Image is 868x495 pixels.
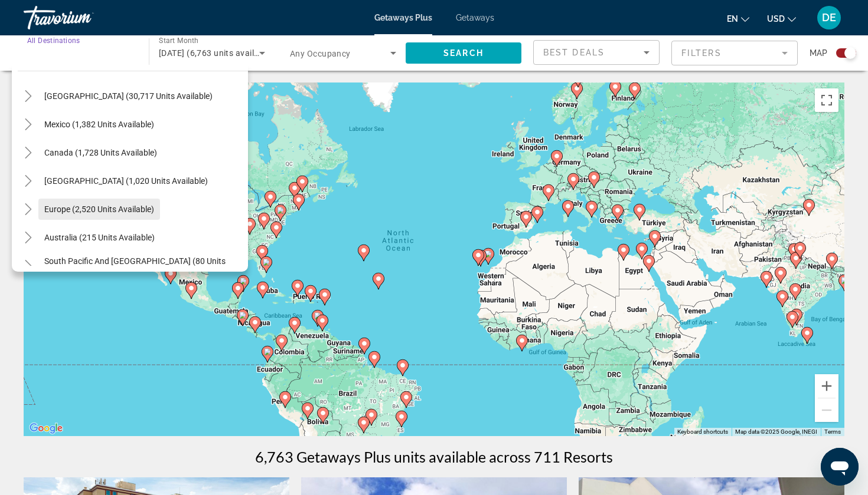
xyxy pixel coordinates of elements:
button: Change currency [767,10,796,27]
span: Canada (1,728 units available) [44,148,157,157]
a: Getaways Plus [374,13,432,22]
span: [DATE] (6,763 units available) [159,48,273,58]
a: Terms (opens in new tab) [824,428,841,435]
span: Mexico (1,382 units available) [44,120,154,129]
button: Canada (1,728 units available) [38,142,163,163]
span: Any Occupancy [290,49,351,58]
span: [GEOGRAPHIC_DATA] (30,717 units available) [44,91,213,101]
span: USD [767,14,785,24]
button: Toggle Caribbean & Atlantic Islands (1,020 units available) [18,171,38,192]
span: South Pacific and [GEOGRAPHIC_DATA] (80 units available) [44,256,242,275]
button: Mexico (1,382 units available) [38,114,160,135]
button: Zoom out [815,398,838,422]
button: Toggle Australia (215 units available) [18,227,38,248]
span: Europe (2,520 units available) [44,204,154,214]
span: Australia (215 units available) [44,233,155,242]
span: Map [810,45,827,61]
mat-select: Sort by [543,45,650,60]
img: Google [27,421,66,436]
span: Search [443,48,484,58]
span: All Destinations [27,36,80,44]
a: Travorium [24,2,142,33]
iframe: Button to launch messaging window [821,448,859,486]
button: Toggle Canada (1,728 units available) [18,143,38,163]
button: Toggle United States (30,717 units available) [18,86,38,107]
button: Search [406,42,521,64]
span: DE [822,12,836,24]
span: Start Month [159,37,198,45]
button: Filter [671,40,798,66]
button: [GEOGRAPHIC_DATA] (30,717 units available) [38,85,218,107]
a: Open this area in Google Maps (opens a new window) [27,421,66,436]
button: [GEOGRAPHIC_DATA] (1,020 units available) [38,170,214,192]
button: Change language [727,10,749,27]
button: Toggle fullscreen view [815,88,838,112]
button: Keyboard shortcuts [677,428,728,436]
button: Australia (215 units available) [38,227,161,248]
span: Best Deals [543,48,605,57]
span: en [727,14,738,24]
span: Map data ©2025 Google, INEGI [735,428,817,435]
a: Getaways [456,13,494,22]
button: Zoom in [815,374,838,398]
span: [GEOGRAPHIC_DATA] (1,020 units available) [44,176,208,186]
button: User Menu [814,5,844,30]
button: Europe (2,520 units available) [38,199,160,220]
h1: 6,763 Getaways Plus units available across 711 Resorts [255,448,613,466]
button: Toggle Mexico (1,382 units available) [18,114,38,135]
button: Toggle Europe (2,520 units available) [18,199,38,220]
button: South Pacific and [GEOGRAPHIC_DATA] (80 units available) [38,255,248,276]
button: Toggle South Pacific and Oceania (80 units available) [18,256,38,276]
